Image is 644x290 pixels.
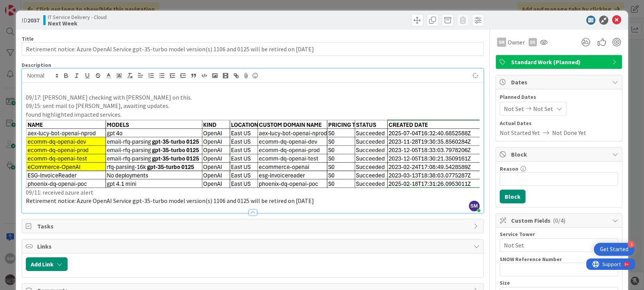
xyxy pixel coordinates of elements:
[511,78,608,87] span: Dates
[600,246,628,253] div: Get Started
[27,16,39,24] b: 2037
[533,104,553,113] span: Not Set
[553,217,565,224] span: ( 0/4 )
[500,280,618,285] div: Size
[48,14,107,20] span: IT Service Delivery - Cloud
[469,201,480,211] span: SM
[511,57,608,67] span: Standard Work (Planned)
[22,62,51,68] span: Description
[594,243,635,256] div: Open Get Started checklist, remaining modules: 3
[628,241,635,248] div: 3
[497,38,506,47] div: SM
[500,119,618,127] span: Actual Dates
[22,35,34,42] label: Title
[511,150,608,159] span: Block
[22,42,483,56] input: type card name here...
[511,216,608,225] span: Custom Fields
[26,119,479,188] img: image.png
[26,197,314,204] span: Retirement notice: Azure OpenAI Service gpt-35-turbo model version(s) 1106 and 0125 will be retir...
[38,3,42,9] div: 9+
[552,128,586,137] span: Not Done Yet
[37,242,469,251] span: Links
[48,20,107,26] b: Next Week
[500,165,518,172] label: Reason
[504,104,524,113] span: Not Set
[500,190,526,203] button: Block
[500,93,618,101] span: Planned Dates
[508,38,525,47] span: Owner
[26,93,479,102] p: 09/17: [PERSON_NAME] checking with [PERSON_NAME] on this.
[529,38,537,46] div: DS
[16,1,35,10] span: Support
[26,119,479,197] p: 09/11: received azure alert
[500,231,618,237] div: Service Tower
[504,241,605,250] span: Not Set
[500,256,562,263] label: SNOW Reference Number
[26,257,68,271] button: Add Link
[26,110,479,119] p: found highlighted impacted services.
[500,128,540,137] span: Not Started Yet
[22,16,39,25] span: ID
[26,101,479,110] p: 09/15: sent mail to [PERSON_NAME], awaiting updates.
[37,222,469,231] span: Tasks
